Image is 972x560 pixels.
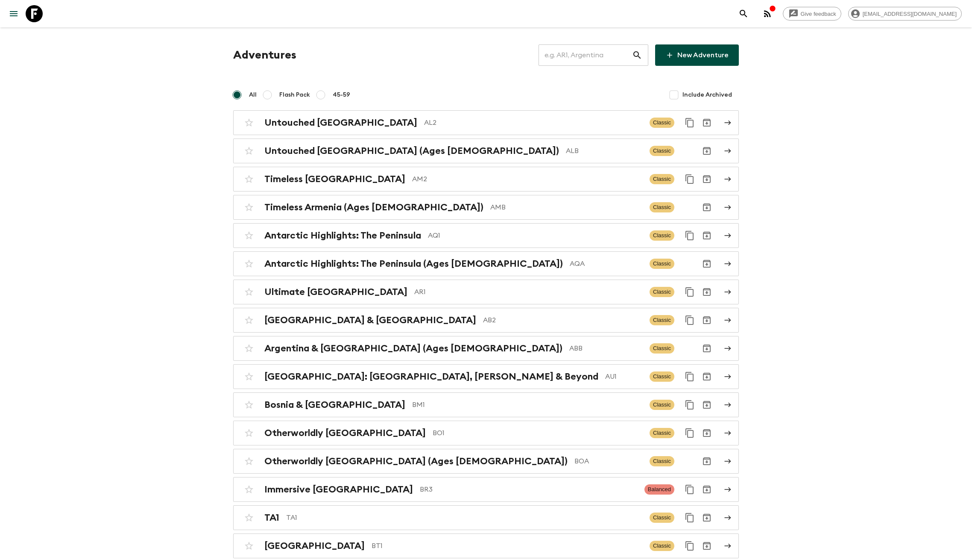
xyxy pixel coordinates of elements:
[233,251,739,276] a: Antarctic Highlights: The Peninsula (Ages [DEMOGRAPHIC_DATA])AQAClassicArchive
[233,139,739,163] a: Untouched [GEOGRAPHIC_DATA] (Ages [DEMOGRAPHIC_DATA])ALBClassicArchive
[698,312,715,329] button: Archive
[650,315,674,325] span: Classic
[698,227,715,244] button: Archive
[264,258,563,269] h2: Antarctic Highlights: The Peninsula (Ages [DEMOGRAPHIC_DATA])
[698,481,715,498] button: Archive
[650,118,674,128] span: Classic
[424,118,643,128] p: AL2
[698,283,715,301] button: Archive
[698,142,715,159] button: Archive
[681,283,698,301] button: Duplicate for 45-59
[483,315,643,325] p: AB2
[650,513,674,523] span: Classic
[605,371,643,382] p: AU1
[414,287,643,297] p: AR1
[650,456,674,466] span: Classic
[233,477,739,502] a: Immersive [GEOGRAPHIC_DATA]BR3BalancedDuplicate for 45-59Archive
[698,340,715,357] button: Archive
[569,343,643,354] p: ABB
[698,199,715,216] button: Archive
[264,371,598,382] h2: [GEOGRAPHIC_DATA]: [GEOGRAPHIC_DATA], [PERSON_NAME] & Beyond
[264,117,417,128] h2: Untouched [GEOGRAPHIC_DATA]
[566,146,643,156] p: ALB
[650,343,674,354] span: Classic
[412,174,643,184] p: AM2
[650,371,674,382] span: Classic
[681,537,698,554] button: Duplicate for 45-59
[333,91,350,99] span: 45-59
[233,167,739,192] a: Timeless [GEOGRAPHIC_DATA]AM2ClassicDuplicate for 45-59Archive
[233,392,739,417] a: Bosnia & [GEOGRAPHIC_DATA]BM1ClassicDuplicate for 45-59Archive
[372,541,643,551] p: BT1
[264,174,405,185] h2: Timeless [GEOGRAPHIC_DATA]
[539,43,632,67] input: e.g. AR1, Argentina
[655,44,739,66] a: New Adventure
[233,533,739,558] a: [GEOGRAPHIC_DATA]BT1ClassicDuplicate for 45-59Archive
[233,195,739,220] a: Timeless Armenia (Ages [DEMOGRAPHIC_DATA])AMBClassicArchive
[264,230,421,241] h2: Antarctic Highlights: The Peninsula
[5,5,22,22] button: menu
[681,509,698,526] button: Duplicate for 45-59
[681,114,698,131] button: Duplicate for 45-59
[233,505,739,530] a: TA1TA1ClassicDuplicate for 45-59Archive
[681,396,698,413] button: Duplicate for 45-59
[264,343,562,354] h2: Argentina & [GEOGRAPHIC_DATA] (Ages [DEMOGRAPHIC_DATA])
[233,223,739,248] a: Antarctic Highlights: The PeninsulaAQ1ClassicDuplicate for 45-59Archive
[650,541,674,551] span: Classic
[650,400,674,410] span: Classic
[264,315,476,326] h2: [GEOGRAPHIC_DATA] & [GEOGRAPHIC_DATA]
[644,484,674,495] span: Balanced
[796,11,841,17] span: Give feedback
[698,424,715,442] button: Archive
[681,171,698,188] button: Duplicate for 45-59
[264,399,405,410] h2: Bosnia & [GEOGRAPHIC_DATA]
[249,91,257,99] span: All
[420,484,638,495] p: BR3
[233,336,739,361] a: Argentina & [GEOGRAPHIC_DATA] (Ages [DEMOGRAPHIC_DATA])ABBClassicArchive
[264,145,559,156] h2: Untouched [GEOGRAPHIC_DATA] (Ages [DEMOGRAPHIC_DATA])
[682,91,732,99] span: Include Archived
[681,481,698,498] button: Duplicate for 45-59
[681,368,698,385] button: Duplicate for 45-59
[233,364,739,389] a: [GEOGRAPHIC_DATA]: [GEOGRAPHIC_DATA], [PERSON_NAME] & BeyondAU1ClassicDuplicate for 45-59Archive
[428,230,643,241] p: AQ1
[783,7,841,21] a: Give feedback
[735,5,752,22] button: search adventures
[264,427,426,439] h2: Otherworldly [GEOGRAPHIC_DATA]
[698,114,715,131] button: Archive
[286,513,643,523] p: TA1
[650,202,674,212] span: Classic
[233,280,739,304] a: Ultimate [GEOGRAPHIC_DATA]AR1ClassicDuplicate for 45-59Archive
[570,259,643,269] p: AQA
[264,456,568,467] h2: Otherworldly [GEOGRAPHIC_DATA] (Ages [DEMOGRAPHIC_DATA])
[650,259,674,269] span: Classic
[233,47,296,64] h1: Adventures
[698,255,715,272] button: Archive
[490,202,643,212] p: AMB
[233,421,739,445] a: Otherworldly [GEOGRAPHIC_DATA]BO1ClassicDuplicate for 45-59Archive
[233,110,739,135] a: Untouched [GEOGRAPHIC_DATA]AL2ClassicDuplicate for 45-59Archive
[233,308,739,333] a: [GEOGRAPHIC_DATA] & [GEOGRAPHIC_DATA]AB2ClassicDuplicate for 45-59Archive
[264,540,365,551] h2: [GEOGRAPHIC_DATA]
[698,171,715,188] button: Archive
[412,400,643,410] p: BM1
[264,202,483,213] h2: Timeless Armenia (Ages [DEMOGRAPHIC_DATA])
[264,512,279,523] h2: TA1
[233,449,739,474] a: Otherworldly [GEOGRAPHIC_DATA] (Ages [DEMOGRAPHIC_DATA])BOAClassicArchive
[698,537,715,554] button: Archive
[698,396,715,413] button: Archive
[650,146,674,156] span: Classic
[433,428,643,438] p: BO1
[574,456,643,466] p: BOA
[681,424,698,442] button: Duplicate for 45-59
[650,230,674,241] span: Classic
[650,174,674,184] span: Classic
[264,286,407,298] h2: Ultimate [GEOGRAPHIC_DATA]
[264,484,413,495] h2: Immersive [GEOGRAPHIC_DATA]
[698,509,715,526] button: Archive
[848,7,962,21] div: [EMAIL_ADDRESS][DOMAIN_NAME]
[698,453,715,470] button: Archive
[279,91,310,99] span: Flash Pack
[698,368,715,385] button: Archive
[681,227,698,244] button: Duplicate for 45-59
